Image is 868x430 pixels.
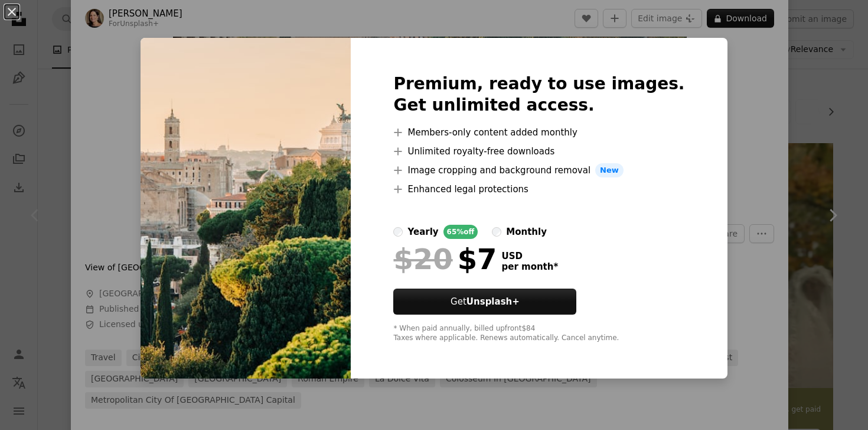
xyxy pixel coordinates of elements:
span: New [595,163,624,177]
div: $7 [393,244,497,274]
div: monthly [506,225,547,239]
span: per month * [501,261,558,272]
input: yearly65%off [393,227,403,237]
li: Enhanced legal protections [393,182,684,196]
span: $20 [393,244,452,274]
span: USD [501,251,558,261]
li: Members-only content added monthly [393,125,684,140]
input: monthly [492,227,501,237]
button: GetUnsplash+ [393,289,576,315]
strong: Unsplash+ [466,296,520,307]
li: Image cropping and background removal [393,163,684,177]
h2: Premium, ready to use images. Get unlimited access. [393,73,684,116]
div: * When paid annually, billed upfront $84 Taxes where applicable. Renews automatically. Cancel any... [393,324,684,343]
li: Unlimited royalty-free downloads [393,144,684,159]
div: yearly [407,225,438,239]
div: 65% off [443,225,478,239]
img: premium_photo-1675975678457-d70708bf77c8 [141,38,351,379]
